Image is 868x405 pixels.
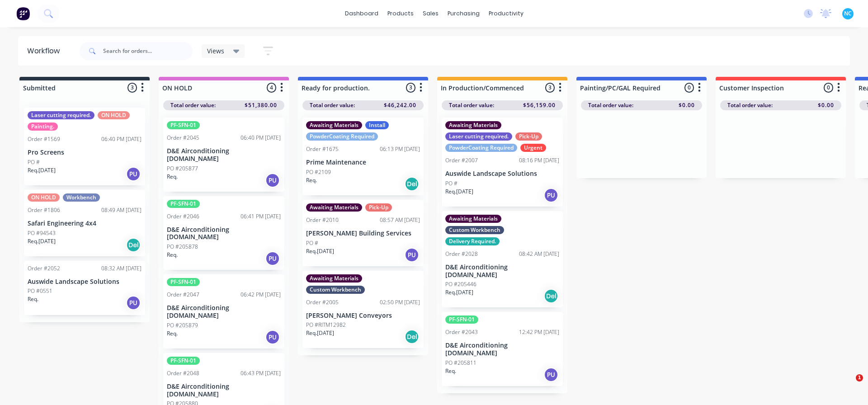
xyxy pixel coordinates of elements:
[856,374,863,381] span: 1
[544,188,558,202] div: PU
[515,132,542,141] div: Pick-Up
[24,261,145,315] div: Order #205208:32 AM [DATE]Auswide Landscape SolutionsPO #0551Req.PU
[27,46,64,57] div: Workflow
[445,144,517,152] div: PowderCoating Required
[167,278,200,286] div: PF-SFN-01
[28,229,56,237] p: PO #94543
[207,46,224,56] span: Views
[306,286,365,294] div: Custom Workbench
[103,42,193,60] input: Search for orders...
[241,291,281,299] div: 06:42 PM [DATE]
[241,369,281,377] div: 06:43 PM [DATE]
[126,167,141,181] div: PU
[302,118,424,195] div: Awaiting MaterialsInstallPowderCoating RequiredOrder #167506:13 PM [DATE]Prime MaintenancePO #210...
[306,121,362,129] div: Awaiting Materials
[442,118,563,207] div: Awaiting MaterialsLaser cutting required.Pick-UpPowderCoating RequiredUrgentOrder #200708:16 PM [...
[519,328,559,336] div: 12:42 PM [DATE]
[101,135,142,143] div: 06:40 PM [DATE]
[245,101,277,109] span: $51,380.00
[265,173,280,188] div: PU
[28,158,40,166] p: PO #
[306,216,339,224] div: Order #2010
[306,247,334,255] p: Req. [DATE]
[340,7,383,20] a: dashboard
[405,177,419,191] div: Del
[484,7,528,20] div: productivity
[306,321,346,329] p: PO #RITM12982
[28,135,60,143] div: Order #1569
[167,330,178,338] p: Req.
[445,156,478,165] div: Order #2007
[523,101,556,109] span: $56,159.00
[306,274,362,283] div: Awaiting Materials
[445,250,478,258] div: Order #2028
[101,206,142,214] div: 08:49 AM [DATE]
[306,239,318,247] p: PO #
[98,111,130,119] div: ON HOLD
[126,238,141,252] div: Del
[844,9,852,18] span: NC
[445,328,478,336] div: Order #2043
[380,145,420,153] div: 06:13 PM [DATE]
[443,7,484,20] div: purchasing
[265,251,280,266] div: PU
[167,165,198,173] p: PO #205877
[306,159,420,166] p: Prime Maintenance
[167,121,200,129] div: PF-SFN-01
[837,374,859,396] iframe: Intercom live chat
[445,359,476,367] p: PO #205811
[445,237,500,245] div: Delivery Required.
[365,121,389,129] div: Install
[167,321,198,330] p: PO #205879
[544,289,558,303] div: Del
[306,168,331,176] p: PO #2109
[265,330,280,344] div: PU
[519,250,559,258] div: 08:42 AM [DATE]
[306,230,420,237] p: [PERSON_NAME] Building Services
[380,216,420,224] div: 08:57 AM [DATE]
[519,156,559,165] div: 08:16 PM [DATE]
[163,118,284,192] div: PF-SFN-01Order #204506:40 PM [DATE]D&E Airconditioning [DOMAIN_NAME]PO #205877Req.PU
[167,243,198,251] p: PO #205878
[445,188,473,196] p: Req. [DATE]
[241,212,281,221] div: 06:41 PM [DATE]
[28,149,142,156] p: Pro Screens
[818,101,834,109] span: $0.00
[306,132,378,141] div: PowderCoating Required
[302,200,424,266] div: Awaiting MaterialsPick-UpOrder #201008:57 AM [DATE][PERSON_NAME] Building ServicesPO #Req.[DATE]PU
[445,170,559,178] p: Auswide Landscape Solutions
[28,166,56,174] p: Req. [DATE]
[306,145,339,153] div: Order #1675
[241,134,281,142] div: 06:40 PM [DATE]
[445,226,504,234] div: Custom Workbench
[679,101,695,109] span: $0.00
[28,193,60,202] div: ON HOLD
[310,101,355,109] span: Total order value:
[445,288,473,297] p: Req. [DATE]
[167,147,281,163] p: D&E Airconditioning [DOMAIN_NAME]
[28,264,60,273] div: Order #2052
[28,287,52,295] p: PO #0551
[167,383,281,398] p: D&E Airconditioning [DOMAIN_NAME]
[28,278,142,286] p: Auswide Landscape Solutions
[306,203,362,212] div: Awaiting Materials
[28,220,142,227] p: Safari Engineering 4x4
[445,367,456,375] p: Req.
[167,200,200,208] div: PF-SFN-01
[442,211,563,308] div: Awaiting MaterialsCustom WorkbenchDelivery Required.Order #202808:42 AM [DATE]D&E Airconditioning...
[16,7,30,20] img: Factory
[163,196,284,270] div: PF-SFN-01Order #204606:41 PM [DATE]D&E Airconditioning [DOMAIN_NAME]PO #205878Req.PU
[167,291,199,299] div: Order #2047
[544,367,558,382] div: PU
[167,304,281,320] p: D&E Airconditioning [DOMAIN_NAME]
[384,101,416,109] span: $46,242.00
[445,179,458,188] p: PO #
[28,206,60,214] div: Order #1806
[167,251,178,259] p: Req.
[405,330,419,344] div: Del
[28,111,94,119] div: Laser cutting required.
[167,212,199,221] div: Order #2046
[445,280,476,288] p: PO #205446
[418,7,443,20] div: sales
[28,122,58,131] div: Painting.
